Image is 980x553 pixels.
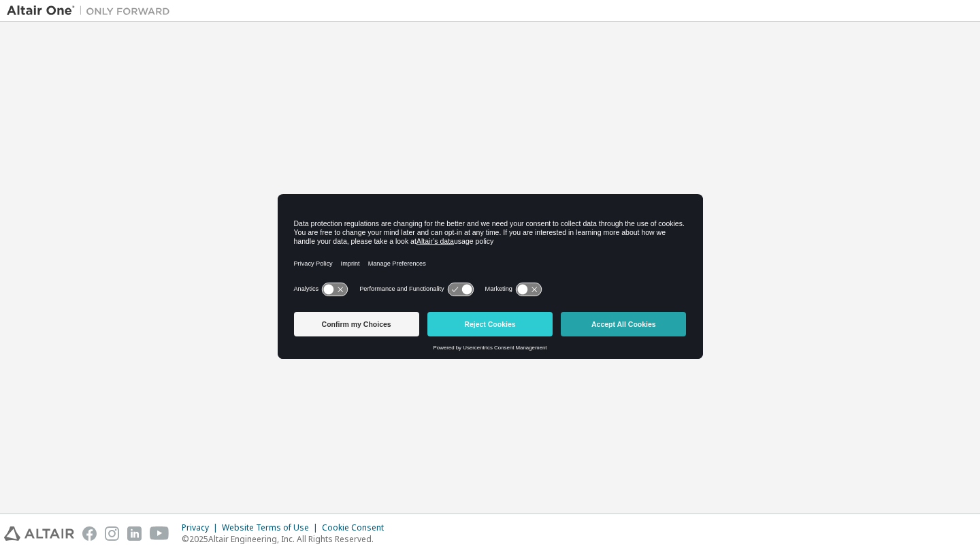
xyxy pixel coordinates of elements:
[4,526,74,541] img: altair_logo.svg
[182,533,392,545] p: © 2025 Altair Engineering, Inc. All Rights Reserved.
[322,522,392,533] div: Cookie Consent
[127,526,142,541] img: linkedin.svg
[150,526,169,541] img: youtube.svg
[7,4,177,18] img: Altair One
[222,522,322,533] div: Website Terms of Use
[82,526,97,541] img: facebook.svg
[182,522,222,533] div: Privacy
[105,526,119,541] img: instagram.svg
